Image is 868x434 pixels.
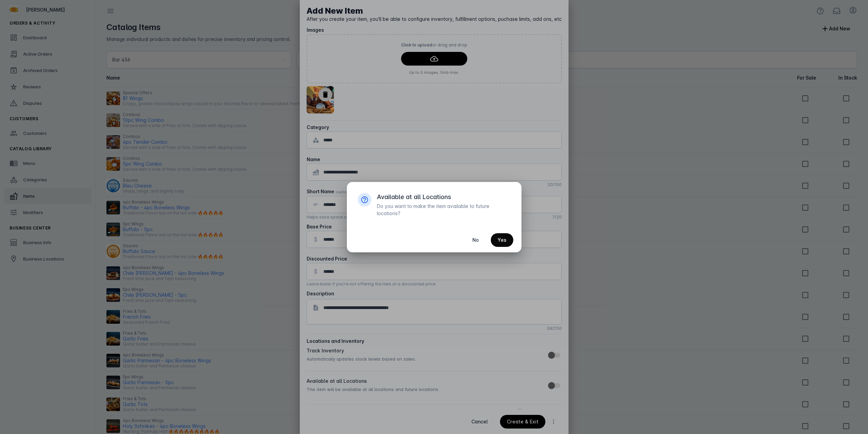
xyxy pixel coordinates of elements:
div: Do you want to make the item available to future locations? [377,202,500,217]
button: No [465,233,487,247]
span: Yes [498,238,506,242]
div: Available at all Locations [377,193,451,201]
button: Yes [491,233,513,247]
span: No [472,238,479,242]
